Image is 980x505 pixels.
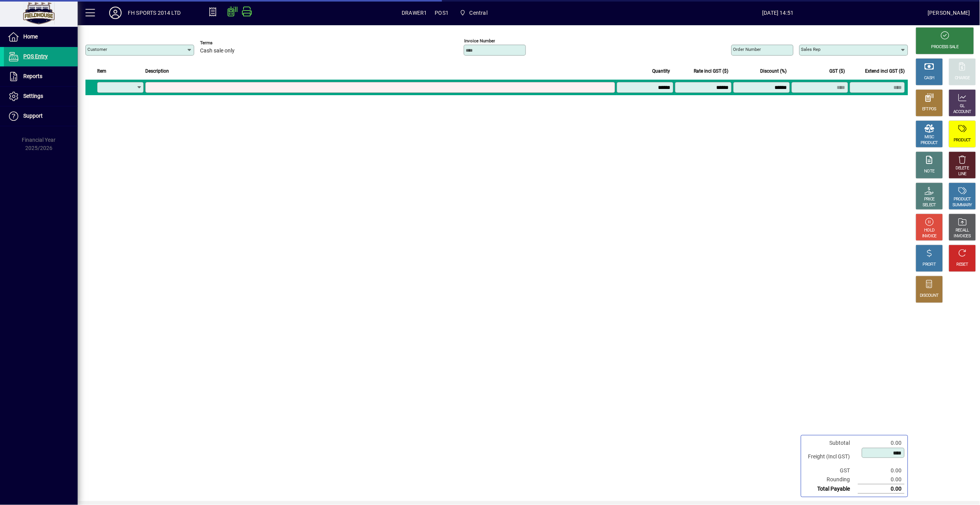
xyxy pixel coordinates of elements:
[920,293,939,299] div: DISCOUNT
[955,75,970,81] div: CHARGE
[4,67,78,86] a: Reports
[402,7,427,19] span: DRAWER1
[923,106,937,112] div: EFTPOS
[97,67,106,75] span: Item
[956,165,969,171] div: DELETE
[145,67,169,75] span: Description
[103,6,128,20] button: Profile
[953,202,972,208] div: SUMMARY
[960,103,965,109] div: GL
[858,484,905,494] td: 0.00
[464,38,495,44] mat-label: Invoice number
[23,33,38,40] span: Home
[4,106,78,126] a: Support
[865,67,905,75] span: Extend incl GST ($)
[23,113,43,119] span: Support
[23,93,43,99] span: Settings
[435,7,449,19] span: POS1
[956,228,970,233] div: RECALL
[470,7,487,19] span: Central
[928,7,970,19] div: [PERSON_NAME]
[931,44,959,50] div: PROCESS SALE
[858,466,905,475] td: 0.00
[200,40,247,45] span: Terms
[23,73,42,79] span: Reports
[924,75,935,81] div: CASH
[924,169,935,174] div: NOTE
[804,466,858,475] td: GST
[23,53,48,59] span: POS Entry
[761,67,787,75] span: Discount (%)
[954,233,971,239] div: INVOICES
[954,138,971,143] div: PRODUCT
[653,67,670,75] span: Quantity
[4,87,78,106] a: Settings
[924,197,935,202] div: PRICE
[925,134,934,140] div: MISC
[922,233,936,239] div: INVOICE
[804,448,858,466] td: Freight (Incl GST)
[959,171,966,177] div: LINE
[921,140,938,146] div: PRODUCT
[830,67,845,75] span: GST ($)
[954,197,971,202] div: PRODUCT
[733,47,761,52] mat-label: Order number
[694,67,729,75] span: Rate incl GST ($)
[87,47,107,52] mat-label: Customer
[804,439,858,448] td: Subtotal
[923,202,936,208] div: SELECT
[128,7,181,19] div: FH SPORTS 2014 LTD
[924,228,935,233] div: HOLD
[804,475,858,484] td: Rounding
[858,475,905,484] td: 0.00
[858,439,905,448] td: 0.00
[628,7,928,19] span: [DATE] 14:51
[4,27,78,47] a: Home
[456,6,491,20] span: Central
[957,262,968,268] div: RESET
[923,262,936,268] div: PROFIT
[804,484,858,494] td: Total Payable
[200,48,235,54] span: Cash sale only
[954,109,971,115] div: ACCOUNT
[801,47,821,52] mat-label: Sales rep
